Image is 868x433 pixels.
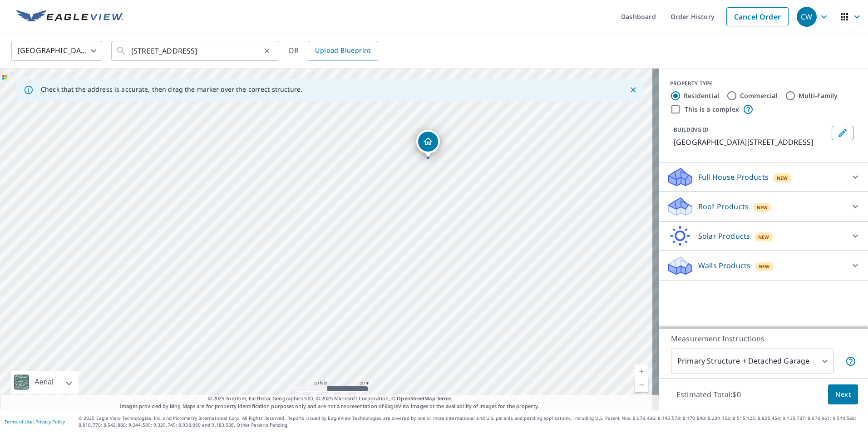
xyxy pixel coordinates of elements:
img: EV Logo [16,10,123,24]
label: This is a complex [685,105,739,114]
span: © 2025 TomTom, Earthstar Geographics SIO, © 2025 Microsoft Corporation, © [208,395,452,403]
div: OR [288,41,378,61]
a: Privacy Policy [35,418,65,425]
p: Walls Products [698,260,750,271]
p: Full House Products [698,172,769,182]
div: Roof ProductsNew [666,196,861,217]
span: New [758,233,769,241]
label: Residential [684,91,719,100]
a: Upload Blueprint [308,41,378,61]
div: Aerial [32,371,56,394]
div: Full House ProductsNew [666,166,861,188]
span: New [757,204,768,211]
span: Upload Blueprint [315,45,370,56]
div: [GEOGRAPHIC_DATA] [11,38,102,64]
a: Cancel Order [726,7,789,26]
div: Solar ProductsNew [666,225,861,247]
a: Current Level 19, Zoom Out [635,378,648,392]
span: New [777,174,788,182]
button: Next [828,384,858,405]
span: New [759,263,770,270]
div: Aerial [11,371,79,394]
label: Multi-Family [799,91,838,100]
p: | [5,419,65,424]
p: Check that the address is accurate, then drag the marker over the correct structure. [41,85,302,93]
p: [GEOGRAPHIC_DATA][STREET_ADDRESS] [674,137,828,148]
div: Dropped pin, building 1, Residential property, SE 7 Ave Le Mars, IA 51031 [416,130,440,158]
button: Close [627,84,639,96]
p: Estimated Total: $0 [669,384,748,404]
p: Measurement Instructions [671,333,856,344]
button: Clear [261,44,273,57]
a: Terms [437,395,452,402]
div: PROPERTY TYPE [670,79,857,88]
button: Edit building 1 [832,126,853,140]
div: CW [797,7,817,27]
p: BUILDING ID [674,126,709,133]
div: Walls ProductsNew [666,255,861,276]
p: © 2025 Eagle View Technologies, Inc. and Pictometry International Corp. All Rights Reserved. Repo... [79,415,863,428]
a: OpenStreetMap [397,395,435,402]
p: Solar Products [698,231,750,241]
span: Your report will include the primary structure and a detached garage if one exists. [845,356,856,367]
a: Terms of Use [5,418,33,425]
p: Roof Products [698,201,749,212]
a: Current Level 19, Zoom In [635,364,648,378]
input: Search by address or latitude-longitude [131,38,261,64]
label: Commercial [740,91,778,100]
div: Primary Structure + Detached Garage [671,349,833,374]
span: Next [835,389,851,400]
